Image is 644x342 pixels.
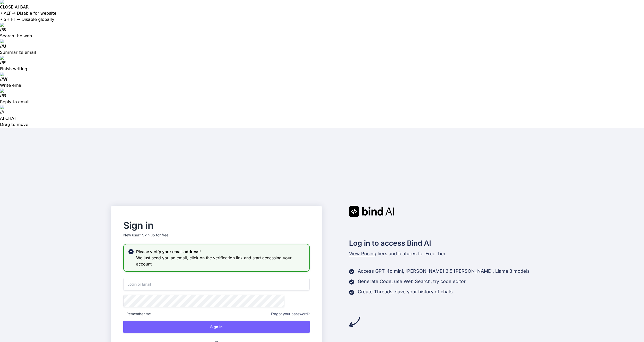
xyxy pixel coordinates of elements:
img: arrow [349,316,360,327]
span: View Pricing [349,251,376,256]
button: Sign In [123,321,310,333]
span: Forgot your password? [271,311,310,317]
img: Bind AI logo [349,206,394,217]
p: Generate Code, use Web Search, try code editor [358,278,466,285]
span: Remember me [123,311,151,317]
p: Access GPT-4o mini, [PERSON_NAME] 3.5 [PERSON_NAME], Llama 3 models [358,268,530,275]
input: Login or Email [123,278,310,290]
p: Create Threads, save your history of chats [358,288,453,295]
h2: Sign in [123,221,310,229]
p: tiers and features for Free Tier [349,250,533,257]
h3: We just send you an email, click on the verification link and start accessing your account [136,255,305,267]
div: Sign up for free [142,233,168,238]
p: New user? [123,233,310,244]
h2: Please verify your email address! [136,249,305,255]
h2: Log in to access Bind AI [349,238,533,249]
